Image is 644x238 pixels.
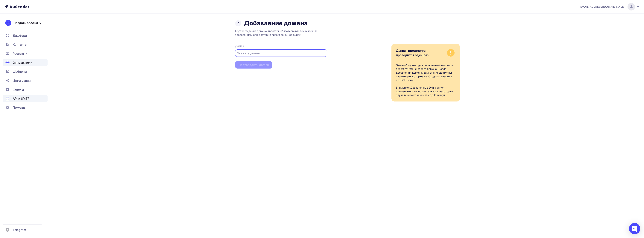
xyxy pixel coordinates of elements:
[13,69,27,74] span: Шаблоны
[13,33,27,38] span: Дашборд
[13,21,41,25] div: Создать рассылку
[13,105,26,110] span: Помощь
[3,41,48,48] a: Контакты
[13,51,27,56] span: Рассылки
[579,3,640,10] a: [EMAIL_ADDRESS][DOMAIN_NAME]
[3,68,48,75] a: Шаблоны
[13,78,31,83] span: Интеграции
[13,228,26,232] span: Telegram
[3,50,48,57] a: Рассылки
[396,48,429,57] div: Данная процедура проводится один раз
[235,44,327,48] div: Домен
[13,96,29,101] span: API и SMTP
[579,5,625,9] span: [EMAIL_ADDRESS][DOMAIN_NAME]
[237,51,325,55] input: Укажите домен
[396,63,455,97] div: Это необходимо для полноценной отправки писем от имени своего домена. После добавления домена, Ва...
[13,42,27,47] span: Контакты
[3,59,48,66] a: Отправители
[13,87,24,92] span: Формы
[244,19,308,27] h2: Добавление домена
[3,86,48,93] a: Формы
[235,29,327,37] div: Подтверждение домена является обязательным техническим требованием для доставки писем во «Входящие»
[13,60,33,65] span: Отправители
[3,32,48,39] a: Дашборд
